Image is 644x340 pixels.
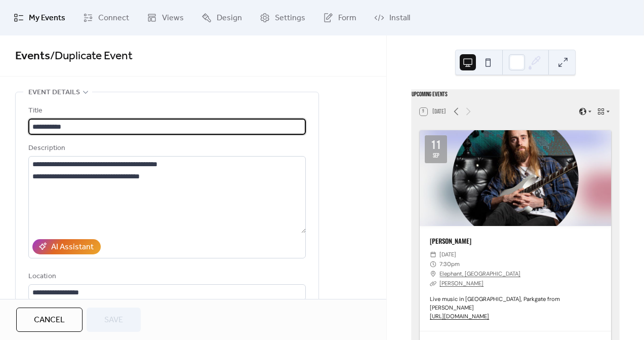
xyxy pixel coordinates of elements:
div: ​ [430,279,436,288]
div: Live music in [GEOGRAPHIC_DATA], Parkgate from [PERSON_NAME] [420,295,611,320]
button: AI Assistant [32,239,101,254]
div: ​ [430,259,436,269]
span: 7:30pm [439,259,460,269]
div: Location [28,271,304,283]
a: Elephant, [GEOGRAPHIC_DATA] [439,269,520,279]
div: ​ [430,250,436,259]
a: My Events [6,4,73,31]
span: Views [162,12,184,24]
div: AI Assistant [51,241,94,253]
div: Description [28,142,304,155]
a: Events [15,45,50,67]
span: Cancel [34,314,65,326]
span: Event details [28,87,80,99]
span: Settings [275,12,305,24]
span: / Duplicate Event [50,45,133,67]
a: Connect [75,4,137,31]
div: Upcoming events [412,90,619,99]
a: [PERSON_NAME] [430,236,471,246]
a: Design [194,4,250,31]
div: Sep [433,153,439,159]
span: My Events [29,12,65,24]
span: Design [217,12,242,24]
span: Install [389,12,410,24]
span: Form [338,12,356,24]
div: 11 [431,139,441,152]
span: Connect [98,12,129,24]
div: Title [28,105,304,117]
a: [URL][DOMAIN_NAME] [430,313,489,320]
span: [DATE] [439,250,456,259]
div: ​ [430,269,436,279]
a: Install [367,4,418,31]
a: Views [139,4,191,31]
a: [PERSON_NAME] [439,280,484,287]
a: Settings [252,4,313,31]
button: Cancel [16,308,83,332]
a: Form [315,4,364,31]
